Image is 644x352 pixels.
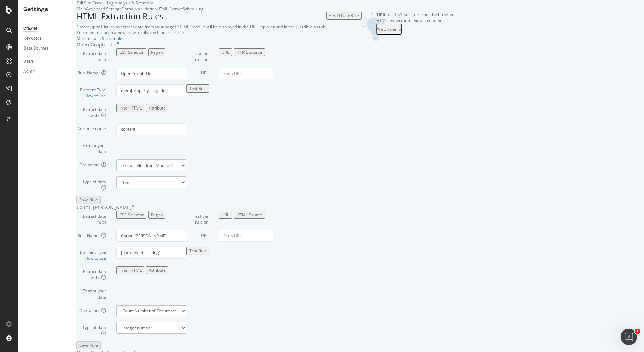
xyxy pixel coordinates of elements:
[181,230,214,238] label: URL
[71,104,111,118] label: Extract data with
[23,35,71,42] a: Keywords
[219,211,232,219] button: URL
[23,25,37,32] div: Crawler
[85,255,106,261] a: How to use
[23,6,71,13] div: Settings
[23,25,71,32] a: Crawler
[119,105,142,111] div: Inner HTML
[76,24,326,30] div: Create up to 10 rules to extract data from your pages/HTML Code. It will be displayed in the URL ...
[183,6,204,12] div: Scheduling
[146,104,168,112] button: Attribute
[119,49,144,55] div: CSS Selector
[119,212,144,218] div: CSS Selector
[151,49,163,55] div: Regex
[76,249,106,255] div: Element Type
[234,48,265,56] button: HTML Source
[76,35,125,41] a: More details & examples.
[621,329,637,345] iframe: Intercom live chat
[79,342,98,348] div: Save Rule
[23,68,36,75] div: Admin
[23,35,42,42] div: Keywords
[116,41,120,48] div: times
[219,68,273,79] input: Set a URL
[157,6,183,12] div: HTML Extract
[76,204,132,211] div: Count: [PERSON_NAME]
[71,140,111,154] label: Format your data
[85,93,106,99] a: How to use
[219,230,273,242] input: Set a URL
[146,266,168,274] button: Attribute
[377,26,401,32] div: Watch demo
[71,211,111,225] label: Extract data with
[151,212,163,218] div: Regex
[116,230,186,242] input: Provide a name
[71,322,111,336] label: Type of data
[23,58,71,65] a: Users
[181,68,214,76] label: URL
[76,30,326,35] div: You need to launch a new crawl to display it on the report.
[148,211,165,219] button: Regex
[116,104,144,112] button: Inner HTML
[23,68,71,75] a: Admin
[362,12,386,41] img: DZQOUYU0WpgAAAAASUVORK5CYII=
[119,267,142,273] div: Inner HTML
[86,6,122,12] div: Advanced Settings
[71,176,111,190] label: Type of data
[329,13,359,19] div: + Add New Rule
[23,45,48,52] div: Data Sources
[116,68,186,79] input: Provide a name
[219,48,232,56] button: URL
[189,85,207,91] div: Test Rule
[234,211,265,219] button: HTML Source
[71,305,111,313] label: Operation
[76,87,106,93] div: Element Type
[76,6,86,12] div: Main
[222,49,229,55] div: URL
[376,24,402,35] button: Watch demo
[71,48,111,62] label: Extract data with
[116,266,144,274] button: Inner HTML
[76,12,326,21] h3: HTML Extraction Rules
[149,105,166,111] div: Attribute
[76,41,116,48] div: Open Graph Title
[71,68,111,76] label: Rule Name
[186,84,209,92] button: Test Rule
[189,248,207,254] div: Test Rule
[236,49,262,55] div: HTML Source
[326,12,362,20] button: + Add New Rule
[71,266,111,280] label: Extract data with
[79,197,98,203] div: Save Rule
[116,84,186,96] input: CSS Expression
[148,48,165,56] button: Regex
[23,45,71,52] a: Data Sources
[376,18,454,23] div: HTML inspector to extract content.
[376,12,454,18] div: Use CSS Selector from the browser
[116,48,146,56] button: CSS Selector
[76,126,106,132] div: Attribute name
[236,212,262,218] div: HTML Source
[23,58,34,65] div: Users
[222,212,229,218] div: URL
[376,12,386,18] strong: TIPS:
[149,267,166,273] div: Attribute
[122,6,157,12] div: Domain Validation
[181,211,214,225] label: Test the rule on
[76,196,101,204] button: Save Rule
[186,247,209,255] button: Test Rule
[181,48,214,62] label: Test the rule on
[76,341,101,349] button: Save Rule
[116,211,146,219] button: CSS Selector
[71,159,111,168] label: Operation
[635,329,640,334] span: 1
[116,247,186,259] input: CSS Expression
[71,230,111,238] label: Rule Name
[132,204,135,211] div: times
[71,286,111,300] label: Format your data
